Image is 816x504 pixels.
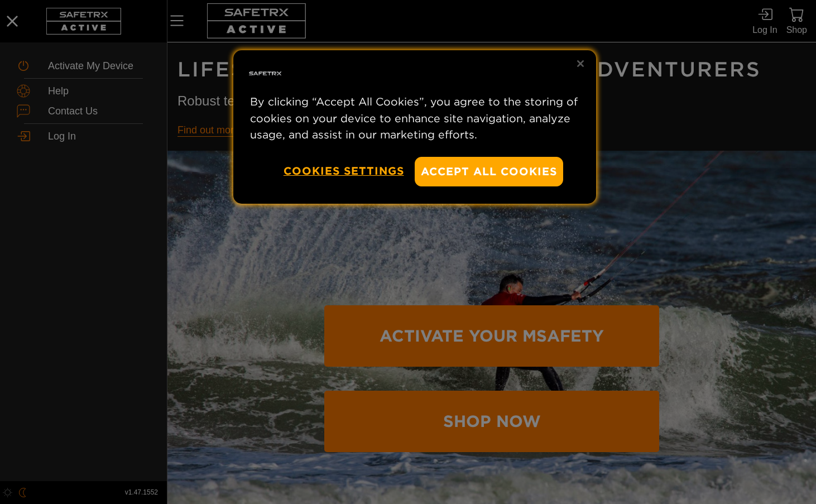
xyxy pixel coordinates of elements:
[415,157,563,186] button: Accept All Cookies
[284,157,404,185] button: Cookies Settings
[250,94,579,143] p: By clicking “Accept All Cookies”, you agree to the storing of cookies on your device to enhance s...
[233,50,596,204] div: Privacy
[568,51,593,76] button: Close
[247,56,283,92] img: Safe Tracks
